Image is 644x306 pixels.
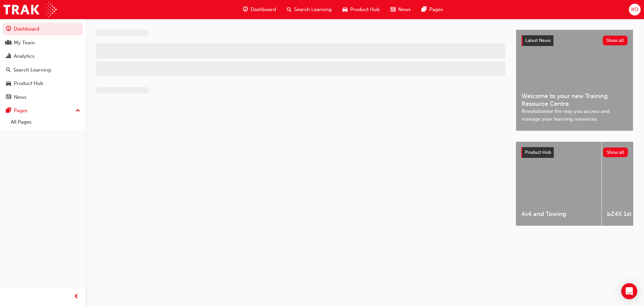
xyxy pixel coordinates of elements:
a: guage-iconDashboard [237,3,281,16]
div: Search Learning [13,66,51,74]
span: Latest News [525,38,551,43]
button: DashboardMy TeamAnalyticsSearch LearningProduct HubNews [3,21,83,104]
a: pages-iconPages [416,3,448,16]
span: Dashboard [251,6,276,13]
div: Open Intercom Messenger [621,283,637,299]
span: search-icon [6,67,11,73]
a: All Pages [8,117,83,127]
a: Product Hub [3,77,83,90]
a: car-iconProduct Hub [337,3,385,16]
button: Show all [603,36,628,45]
a: news-iconNews [385,3,416,16]
button: Pages [3,104,83,117]
div: News [14,93,26,101]
span: prev-icon [74,293,79,301]
span: 4x4 and Towing [521,210,596,218]
button: Show all [603,147,628,157]
span: search-icon [287,5,291,14]
button: KO [629,4,641,15]
span: pages-icon [6,108,11,114]
div: Pages [14,107,28,115]
img: Trak [3,2,57,17]
a: search-iconSearch Learning [281,3,337,16]
span: Product Hub [525,149,551,155]
span: Revolutionise the way you access and manage your learning resources. [522,107,628,123]
a: Product HubShow all [521,147,628,158]
span: people-icon [6,40,11,46]
span: up-icon [75,106,80,115]
a: Analytics [3,50,83,62]
div: Analytics [14,52,35,60]
span: guage-icon [243,5,248,14]
span: Pages [429,6,443,13]
a: News [3,91,83,103]
span: KO [631,6,638,13]
div: My Team [14,39,35,47]
span: car-icon [6,81,11,87]
span: Product Hub [350,6,380,13]
a: My Team [3,37,83,49]
span: news-icon [390,5,395,14]
a: Dashboard [3,23,83,35]
span: car-icon [342,5,347,14]
span: news-icon [6,94,11,100]
span: Search Learning [294,6,332,13]
span: chart-icon [6,53,11,59]
span: guage-icon [6,26,11,32]
div: Product Hub [14,80,43,87]
a: Search Learning [3,64,83,76]
span: pages-icon [422,5,427,14]
span: News [398,6,411,13]
a: Latest NewsShow all [522,35,628,46]
a: 4x4 and Towing [516,142,601,226]
span: Welcome to your new Training Resource Centre [522,92,628,107]
a: Latest NewsShow allWelcome to your new Training Resource CentreRevolutionise the way you access a... [516,30,633,131]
